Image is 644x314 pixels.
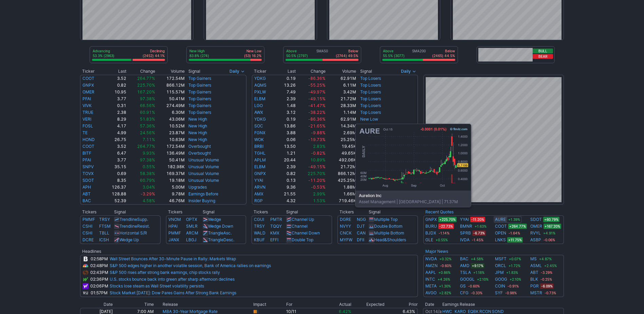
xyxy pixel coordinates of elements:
[425,249,448,254] b: Major News
[188,76,211,81] a: Top Gainers
[188,144,211,149] a: Overbought
[360,89,381,94] a: Top Losers
[425,216,437,223] a: GNPX
[276,89,296,95] td: 7.49
[103,102,127,109] td: 0.31
[276,116,296,123] td: 0.19
[326,163,356,170] td: 21.72M
[530,237,541,243] a: ASBP
[155,116,185,123] td: 43.06M
[223,230,232,235] span: Asc.
[460,237,470,243] a: IVDA
[82,76,94,81] a: COOT
[155,136,185,143] td: 10.63M
[244,53,261,58] p: (53) 16.2%
[82,198,91,203] a: BAC
[276,95,296,102] td: 2.39
[143,151,155,156] span: 9.93%
[82,224,92,229] a: CSHI
[276,136,296,143] td: 0.06
[80,68,103,75] th: Ticker
[425,223,437,230] a: BURU
[254,130,265,135] a: FGNX
[460,283,466,290] a: GS
[103,75,127,82] td: 3.52
[276,123,296,129] td: 13.86
[296,68,326,75] th: Change
[188,157,219,162] a: Unusual Volume
[326,123,356,129] td: 14.34M
[103,150,127,157] td: 6.47
[140,171,155,176] span: 58.38%
[425,209,454,214] b: Recent Quotes
[533,54,553,59] button: Bear
[103,157,127,163] td: 3.77
[468,309,479,314] a: EQBK
[254,123,263,128] a: SOC
[495,269,504,276] a: JPM
[103,123,127,129] td: 4.17
[188,123,207,128] a: New High
[168,217,181,222] a: VNOM
[308,117,326,122] span: -86.36%
[186,230,198,235] a: ARCM
[155,82,185,89] td: 866.12M
[460,216,469,223] a: YYAI
[358,127,468,188] img: chart.ashx
[119,217,148,222] a: TrendlineSupp.
[82,178,94,183] a: SDOT
[254,83,266,88] a: AQMS
[530,256,537,262] a: MS
[254,164,265,169] a: ELBM
[82,103,92,108] a: VIVK
[82,191,91,196] a: ABT
[103,136,127,143] td: 26.75
[188,83,211,88] a: Top Gainers
[495,230,506,237] a: OPEN
[103,177,127,184] td: 8.35
[82,230,92,235] a: CSHI
[103,163,127,170] td: 35.15
[140,103,155,108] span: 66.56%
[308,89,326,94] span: -49.97%
[254,191,263,196] a: AMX
[495,237,506,243] a: LNKS
[308,123,326,128] span: -21.65%
[229,68,239,75] span: Daily
[223,237,234,242] span: Desc.
[155,143,185,150] td: 172.54M
[374,230,404,235] a: Multiple Bottom
[110,290,236,295] a: Stock Market [DATE]: Dow Pares Gains After Strong Bank Earnings
[155,123,185,129] td: 10.52M
[401,68,411,75] span: Daily
[168,224,178,229] a: HPAI
[99,217,110,222] a: TRSY
[188,171,219,176] a: Unusual Volume
[340,237,352,242] a: MYFW
[374,237,406,242] a: Head&Shoulders
[188,164,219,169] a: Unusual Volume
[186,217,197,222] a: OPTX
[254,76,266,81] a: YDKG
[276,170,296,177] td: 0.82
[103,143,127,150] td: 3.52
[308,96,326,101] span: -49.15%
[530,269,538,276] a: ABT
[276,157,296,163] td: 20.44
[93,49,114,53] p: Advancing
[308,164,326,169] span: -49.15%
[254,137,264,142] a: WOK
[292,224,308,229] a: Channel
[495,262,506,269] a: ORCL
[254,157,266,162] a: APLM
[432,53,455,58] p: (2465) 44.5%
[82,96,91,101] a: PFAI
[155,89,185,95] td: 115.57M
[103,68,127,75] th: Last
[119,230,147,235] a: Horizontal S/R
[326,75,356,82] td: 62.91M
[188,151,211,156] a: Overbought
[155,95,185,102] td: 50.41M
[82,164,94,169] a: SNPV
[276,102,296,109] td: 1.48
